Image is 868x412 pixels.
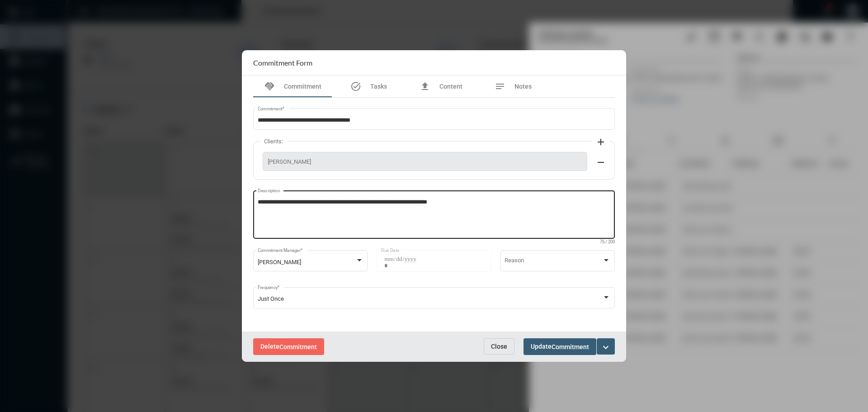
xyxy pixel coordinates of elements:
span: Content [439,83,462,90]
span: [PERSON_NAME] [268,158,582,165]
mat-icon: add [595,137,606,147]
span: Commitment [284,83,321,90]
span: Tasks [370,83,387,90]
button: UpdateCommitment [524,338,596,355]
mat-icon: task_alt [350,81,361,92]
button: DeleteCommitment [253,338,324,355]
mat-hint: 75 / 200 [600,240,615,245]
mat-icon: notes [495,81,505,92]
span: Delete [260,343,317,350]
span: [PERSON_NAME] [258,259,301,265]
button: Close [484,338,514,355]
label: Clients: [259,138,288,145]
span: Close [491,343,507,350]
mat-icon: handshake [264,81,275,92]
h2: Commitment Form [253,58,312,67]
mat-icon: expand_more [600,342,611,353]
mat-icon: remove [595,157,606,168]
span: Notes [514,83,532,90]
mat-icon: file_upload [420,81,430,92]
span: Update [531,343,589,350]
span: Just Once [258,295,284,302]
span: Commitment [279,343,317,350]
span: Commitment [552,343,589,350]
